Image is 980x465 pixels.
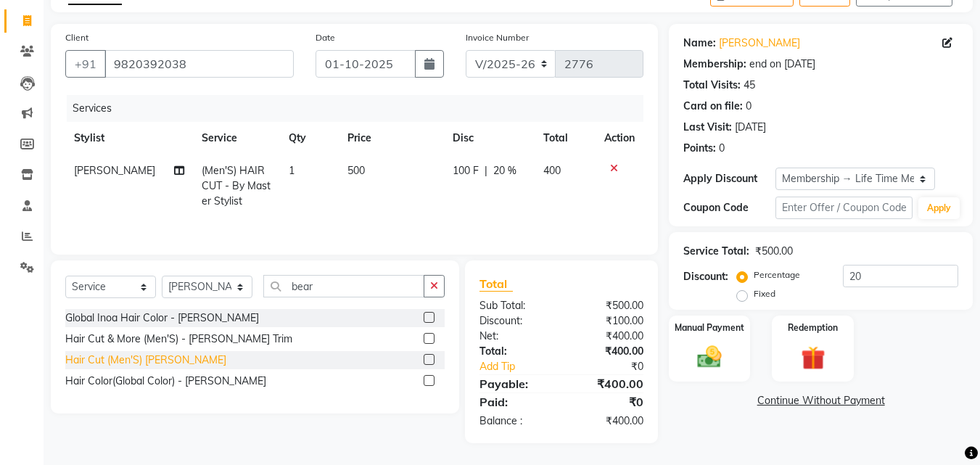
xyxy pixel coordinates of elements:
div: ₹100.00 [561,313,654,329]
div: ₹500.00 [755,244,793,259]
button: +91 [65,50,106,78]
div: Hair Color(Global Color) - [PERSON_NAME] [65,374,266,389]
input: Search or Scan [263,275,424,297]
div: Services [67,95,654,122]
div: Hair Cut & More (Men'S) - [PERSON_NAME] Trim [65,332,292,347]
span: (Men'S) HAIR CUT - By Master Stylist [202,164,271,207]
div: Total: [469,344,561,359]
label: Fixed [754,287,775,300]
a: Add Tip [469,359,577,374]
div: 0 [746,99,752,114]
span: Total [479,276,513,292]
div: Service Total: [683,244,749,259]
th: Price [339,122,445,155]
label: Manual Payment [675,321,744,334]
div: ₹400.00 [561,375,654,392]
span: 1 [289,164,295,177]
th: Disc [444,122,535,155]
div: Total Visits: [683,78,741,93]
button: Apply [918,197,960,219]
div: ₹400.00 [561,344,654,359]
div: Name: [683,36,716,51]
div: ₹400.00 [561,413,654,429]
th: Stylist [65,122,193,155]
div: ₹500.00 [561,298,654,313]
a: [PERSON_NAME] [719,36,800,51]
div: Hair Cut (Men'S) [PERSON_NAME] [65,353,226,368]
span: 20 % [493,163,516,178]
input: Enter Offer / Coupon Code [775,197,913,219]
div: Paid: [469,393,561,411]
div: Balance : [469,413,561,429]
div: Membership: [683,57,746,72]
label: Date [316,31,335,44]
span: 100 F [453,163,479,178]
span: 400 [543,164,561,177]
span: [PERSON_NAME] [74,164,155,177]
label: Percentage [754,268,800,281]
div: Global Inoa Hair Color - [PERSON_NAME] [65,310,259,326]
label: Client [65,31,88,44]
div: ₹0 [577,359,655,374]
div: ₹400.00 [561,329,654,344]
div: Discount: [683,269,728,284]
input: Search by Name/Mobile/Email/Code [104,50,294,78]
th: Qty [280,122,338,155]
th: Service [193,122,281,155]
div: 0 [719,141,725,156]
div: Apply Discount [683,171,775,186]
label: Redemption [788,321,838,334]
a: Continue Without Payment [672,393,970,408]
div: end on [DATE] [749,57,815,72]
div: Discount: [469,313,561,329]
img: _cash.svg [690,343,729,371]
img: _gift.svg [794,343,833,373]
div: Sub Total: [469,298,561,313]
div: [DATE] [735,120,766,135]
div: Card on file: [683,99,743,114]
div: ₹0 [561,393,654,411]
div: Points: [683,141,716,156]
div: Last Visit: [683,120,732,135]
div: Net: [469,329,561,344]
div: Payable: [469,375,561,392]
div: 45 [744,78,755,93]
div: Coupon Code [683,200,775,215]
label: Invoice Number [466,31,529,44]
th: Total [535,122,596,155]
span: | [485,163,487,178]
th: Action [596,122,643,155]
span: 500 [347,164,365,177]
